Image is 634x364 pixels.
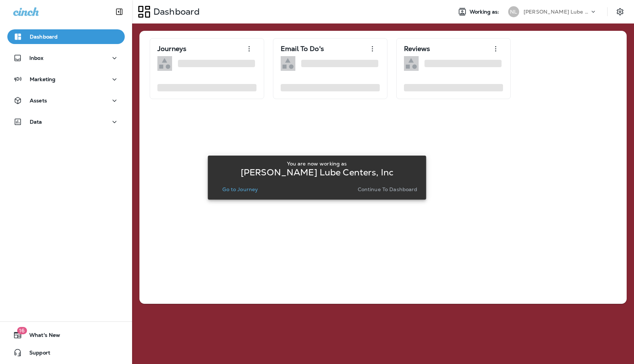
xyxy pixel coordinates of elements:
[470,9,501,15] span: Working as:
[613,5,627,18] button: Settings
[17,327,27,334] span: 16
[109,4,130,19] button: Collapse Sidebar
[30,34,58,40] p: Dashboard
[524,9,590,15] p: [PERSON_NAME] Lube Centers, Inc
[7,51,125,65] button: Inbox
[150,6,200,17] p: Dashboard
[22,350,50,358] span: Support
[30,119,42,125] p: Data
[7,114,125,129] button: Data
[358,186,418,192] p: Continue to Dashboard
[287,161,347,167] p: You are now working as
[30,76,55,82] p: Marketing
[30,98,47,103] p: Assets
[22,332,60,341] span: What's New
[219,184,261,194] button: Go to Journey
[508,6,519,17] div: NL
[7,328,125,342] button: 16What's New
[222,186,258,192] p: Go to Journey
[7,29,125,44] button: Dashboard
[241,170,393,175] p: [PERSON_NAME] Lube Centers, Inc
[355,184,420,194] button: Continue to Dashboard
[7,345,125,360] button: Support
[157,45,186,52] p: Journeys
[7,72,125,87] button: Marketing
[29,55,43,61] p: Inbox
[7,93,125,108] button: Assets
